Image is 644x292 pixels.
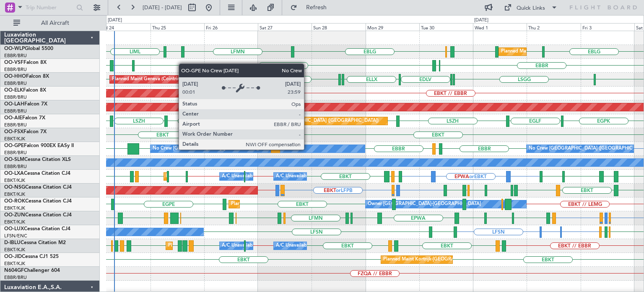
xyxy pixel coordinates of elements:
[312,23,365,31] div: Sun 28
[222,239,378,252] div: A/C Unavailable [GEOGRAPHIC_DATA] ([GEOGRAPHIC_DATA] National)
[204,23,258,31] div: Fri 26
[4,185,25,190] span: OO-NSG
[4,254,59,259] a: OO-JIDCessna CJ1 525
[4,129,23,134] span: OO-FSX
[4,46,25,51] span: OO-WLP
[581,23,634,31] div: Fri 3
[108,17,122,24] div: [DATE]
[4,226,24,231] span: OO-LUX
[4,150,27,156] a: EBBR/BRU
[4,102,47,107] a: OO-LAHFalcon 7X
[368,198,481,210] div: Owner [GEOGRAPHIC_DATA]-[GEOGRAPHIC_DATA]
[4,260,25,267] a: EBKT/KJK
[4,102,24,107] span: OO-LAH
[4,60,47,65] a: OO-VSFFalcon 8X
[4,74,49,79] a: OO-HHOFalcon 8X
[96,23,150,31] div: Wed 24
[383,253,481,266] div: Planned Maint Kortrijk-[GEOGRAPHIC_DATA]
[166,170,264,183] div: Planned Maint Kortrijk-[GEOGRAPHIC_DATA]
[4,163,27,170] a: EBBR/BRU
[168,239,262,252] div: Planned Maint Nice ([GEOGRAPHIC_DATA])
[4,80,27,87] a: EBBR/BRU
[26,1,74,14] input: Trip Number
[4,46,53,51] a: OO-WLPGlobal 5500
[4,171,70,176] a: OO-LXACessna Citation CJ4
[527,23,580,31] div: Thu 2
[473,23,527,31] div: Wed 1
[474,17,488,24] div: [DATE]
[276,170,311,183] div: A/C Unavailable
[22,20,88,26] span: All Aircraft
[4,122,27,128] a: EBBR/BRU
[4,60,23,65] span: OO-VSF
[4,53,27,59] a: EBBR/BRU
[500,1,562,14] button: Quick Links
[286,1,337,14] button: Refresh
[222,170,378,183] div: A/C Unavailable [GEOGRAPHIC_DATA] ([GEOGRAPHIC_DATA] National)
[4,268,24,273] span: N604GF
[4,129,47,134] a: OO-FSXFalcon 7X
[4,136,25,142] a: EBKT/KJK
[366,23,419,31] div: Mon 29
[4,213,25,218] span: OO-ZUN
[222,129,319,141] div: Planned Maint Kortrijk-[GEOGRAPHIC_DATA]
[273,142,425,155] div: Planned Maint [GEOGRAPHIC_DATA] ([GEOGRAPHIC_DATA] National)
[153,142,293,155] div: No Crew [GEOGRAPHIC_DATA] ([GEOGRAPHIC_DATA] National)
[517,4,545,13] div: Quick Links
[112,73,181,86] div: Planned Maint Geneva (Cointrin)
[276,239,410,252] div: A/C Unavailable [GEOGRAPHIC_DATA]-[GEOGRAPHIC_DATA]
[231,198,329,210] div: Planned Maint Kortrijk-[GEOGRAPHIC_DATA]
[4,66,27,73] a: EBBR/BRU
[299,5,334,11] span: Refresh
[4,240,66,245] a: D-IBLUCessna Citation M2
[4,74,26,79] span: OO-HHO
[4,199,72,204] a: OO-ROKCessna Citation CJ4
[247,115,379,127] div: Planned Maint [GEOGRAPHIC_DATA] ([GEOGRAPHIC_DATA])
[4,240,21,245] span: D-IBLU
[4,226,70,231] a: OO-LUXCessna Citation CJ4
[4,254,22,259] span: OO-JID
[4,143,74,148] a: OO-GPEFalcon 900EX EASy II
[4,205,25,211] a: EBKT/KJK
[501,45,561,58] div: Planned Maint Milan (Linate)
[4,247,25,253] a: EBKT/KJK
[258,23,312,31] div: Sat 27
[4,157,24,162] span: OO-SLM
[419,23,473,31] div: Tue 30
[4,157,71,162] a: OO-SLMCessna Citation XLS
[4,199,25,204] span: OO-ROK
[4,143,24,148] span: OO-GPE
[4,88,46,93] a: OO-ELKFalcon 8X
[4,88,23,93] span: OO-ELK
[4,171,24,176] span: OO-LXA
[4,108,27,114] a: EBBR/BRU
[143,4,182,11] span: [DATE] - [DATE]
[4,94,27,100] a: EBBR/BRU
[4,213,72,218] a: OO-ZUNCessna Citation CJ4
[4,177,25,184] a: EBKT/KJK
[151,23,204,31] div: Thu 25
[4,274,27,281] a: EBBR/BRU
[9,16,91,30] button: All Aircraft
[4,116,22,121] span: OO-AIE
[4,233,27,239] a: LFSN/ENC
[4,191,25,197] a: EBKT/KJK
[4,116,45,121] a: OO-AIEFalcon 7X
[4,219,25,225] a: EBKT/KJK
[4,185,72,190] a: OO-NSGCessna Citation CJ4
[4,268,60,273] a: N604GFChallenger 604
